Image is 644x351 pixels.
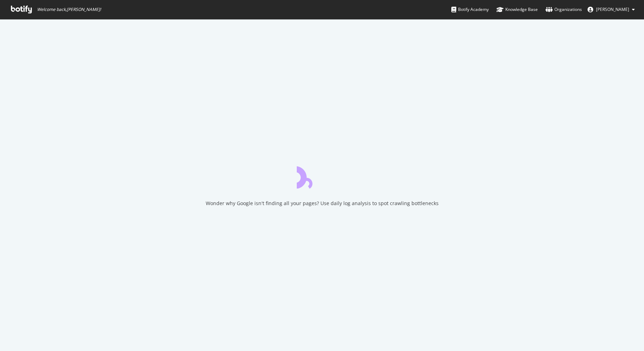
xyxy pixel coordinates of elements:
[297,163,348,189] div: animation
[546,6,582,13] div: Organizations
[582,4,640,15] button: [PERSON_NAME]
[496,6,538,13] div: Knowledge Base
[37,7,101,12] span: Welcome back, [PERSON_NAME] !
[206,200,439,207] div: Wonder why Google isn't finding all your pages? Use daily log analysis to spot crawling bottlenecks
[451,6,489,13] div: Botify Academy
[596,6,629,12] span: Noah Turner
